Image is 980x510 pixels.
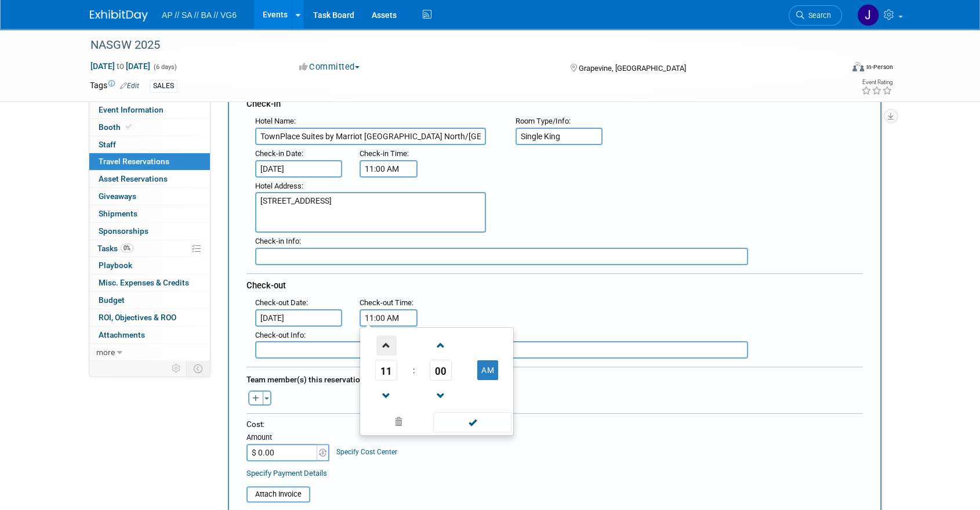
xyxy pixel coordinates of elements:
[153,63,177,71] span: (6 days)
[99,122,134,132] span: Booth
[375,381,397,410] a: Decrement Hour
[99,191,136,201] span: Giveaways
[246,280,286,291] span: Check-out
[99,174,168,183] span: Asset Reservations
[187,361,210,376] td: Toggle Event Tabs
[857,4,879,26] img: Jake Keehr
[789,5,842,26] a: Search
[89,344,210,361] a: more
[477,360,498,380] button: AM
[89,171,210,187] a: Asset Reservations
[255,237,299,245] span: Check-in Info
[99,330,145,339] span: Attachments
[99,157,169,166] span: Travel Reservations
[246,369,863,388] div: Team member(s) this reservation is made for:
[578,64,685,73] span: Grapevine, [GEOGRAPHIC_DATA]
[90,79,139,93] td: Tags
[255,298,308,307] small: :
[99,140,116,149] span: Staff
[516,117,571,125] small: :
[90,61,151,71] span: [DATE] [DATE]
[99,105,164,114] span: Event Information
[89,119,210,136] a: Booth
[255,298,306,307] span: Check-out Date
[255,237,301,245] small: :
[121,244,133,252] span: 0%
[246,469,327,478] a: Specify Payment Details
[166,361,187,376] td: Personalize Event Tab Strip
[99,209,137,218] span: Shipments
[97,244,133,253] span: Tasks
[89,102,210,118] a: Event Information
[866,63,893,71] div: In-Person
[89,188,210,205] a: Giveaways
[255,331,304,339] span: Check-out Info
[99,261,132,270] span: Playbook
[99,278,189,287] span: Misc. Expenses & Credits
[120,82,139,90] a: Edit
[255,182,303,190] small: :
[89,136,210,153] a: Staff
[852,62,864,71] img: Format-Inperson.png
[246,99,281,109] span: Check-in
[375,330,397,360] a: Increment Hour
[99,313,176,322] span: ROI, Objectives & ROO
[774,60,893,78] div: Event Format
[89,309,210,326] a: ROI, Objectives & ROO
[255,117,296,125] small: :
[430,381,452,410] a: Decrement Minute
[89,205,210,222] a: Shipments
[90,10,148,21] img: ExhibitDay
[295,61,364,73] button: Committed
[411,360,417,381] td: :
[804,11,831,20] span: Search
[516,117,569,125] span: Room Type/Info
[162,10,237,20] span: AP // SA // BA // VG6
[115,62,126,71] span: to
[255,149,302,158] span: Check-in Date
[89,153,210,170] a: Travel Reservations
[255,149,303,158] small: :
[336,448,397,456] a: Specify Cost Center
[255,331,306,339] small: :
[255,182,302,190] span: Hotel Address
[360,149,407,158] span: Check-in Time
[430,360,452,381] span: Pick Minute
[150,80,177,92] div: SALES
[255,117,294,125] span: Hotel Name
[89,257,210,274] a: Playbook
[430,330,452,360] a: Increment Minute
[99,295,125,305] span: Budget
[375,360,397,381] span: Pick Hour
[360,149,409,158] small: :
[86,35,825,56] div: NASGW 2025
[96,348,115,357] span: more
[6,5,600,17] body: Rich Text Area. Press ALT-0 for help.
[89,274,210,291] a: Misc. Expenses & Credits
[126,124,132,130] i: Booth reservation complete
[362,414,434,431] a: Clear selection
[89,240,210,257] a: Tasks0%
[89,223,210,240] a: Sponsorships
[246,419,863,430] div: Cost:
[99,226,148,236] span: Sponsorships
[89,327,210,343] a: Attachments
[360,298,413,307] small: :
[246,432,331,444] div: Amount
[360,298,412,307] span: Check-out Time
[433,415,513,431] a: Done
[89,292,210,309] a: Budget
[861,79,892,85] div: Event Rating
